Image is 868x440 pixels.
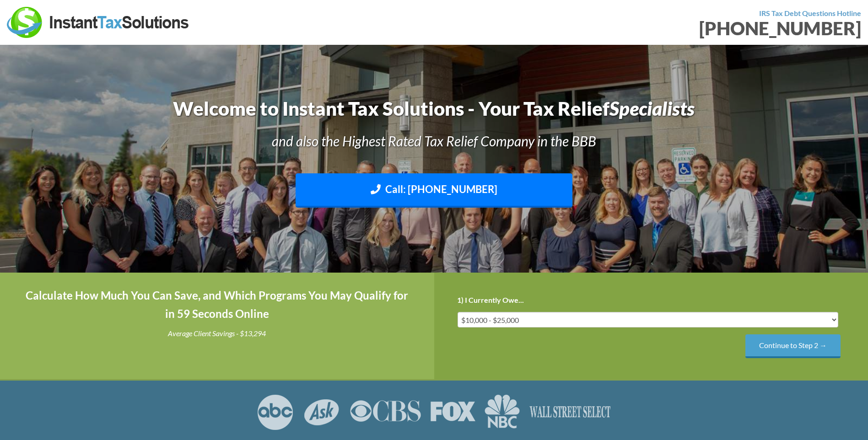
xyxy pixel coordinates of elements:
strong: IRS Tax Debt Questions Hotline [759,9,861,17]
h1: Welcome to Instant Tax Solutions - Your Tax Relief [92,95,775,122]
div: [PHONE_NUMBER] [441,19,862,38]
img: ASK [303,394,340,430]
i: Specialists [609,97,695,120]
h4: Calculate How Much You Can Save, and Which Programs You May Qualify for in 59 Seconds Online [23,286,411,324]
input: Continue to Step 2 → [745,334,841,358]
img: ABC [257,394,294,430]
a: Call: [PHONE_NUMBER] [296,173,572,208]
img: Instant Tax Solutions Logo [7,7,190,38]
i: Average Client Savings - $13,294 [168,329,266,338]
a: Instant Tax Solutions Logo [7,17,190,26]
label: 1) I Currently Owe... [457,295,524,305]
img: CBS [350,394,421,430]
img: FOX [430,394,475,430]
h3: and also the Highest Rated Tax Relief Company in the BBB [92,131,775,150]
img: Wall Street Select [529,394,612,430]
img: NBC [485,394,520,430]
